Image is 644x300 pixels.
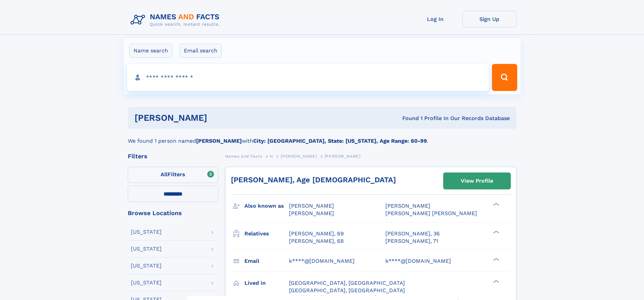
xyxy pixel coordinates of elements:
[281,152,317,160] a: [PERSON_NAME]
[289,203,334,209] span: [PERSON_NAME]
[281,154,317,159] span: [PERSON_NAME]
[128,129,517,145] div: We found 1 person named with .
[180,44,222,58] label: Email search
[225,152,262,160] a: Names and Facts
[385,210,477,216] span: [PERSON_NAME] [PERSON_NAME]
[131,263,162,269] div: [US_STATE]
[196,138,242,144] b: [PERSON_NAME]
[492,64,517,91] button: Search Button
[231,176,396,184] a: [PERSON_NAME], Age [DEMOGRAPHIC_DATA]
[128,153,218,159] div: Filters
[461,173,493,189] div: View Profile
[289,237,344,245] a: [PERSON_NAME], 68
[253,138,427,144] b: City: [GEOGRAPHIC_DATA], State: [US_STATE], Age Range: 60-99
[244,277,289,289] h3: Lived in
[385,203,430,209] span: [PERSON_NAME]
[325,154,361,159] span: [PERSON_NAME]
[444,173,510,189] a: View Profile
[305,115,510,122] div: Found 1 Profile In Our Records Database
[131,246,162,252] div: [US_STATE]
[270,152,273,160] a: H
[492,230,500,234] div: ❯
[127,64,489,91] input: search input
[289,280,405,286] span: [GEOGRAPHIC_DATA], [GEOGRAPHIC_DATA]
[492,202,500,207] div: ❯
[492,257,500,261] div: ❯
[129,44,172,58] label: Name search
[408,11,462,27] a: Log In
[244,200,289,212] h3: Also known as
[492,279,500,283] div: ❯
[385,237,438,245] a: [PERSON_NAME], 71
[244,255,289,267] h3: Email
[462,11,517,27] a: Sign Up
[128,210,218,216] div: Browse Locations
[289,210,334,216] span: [PERSON_NAME]
[131,280,162,285] div: [US_STATE]
[270,154,273,159] span: H
[289,230,344,237] a: [PERSON_NAME], 69
[128,167,218,183] label: Filters
[131,229,162,235] div: [US_STATE]
[128,11,225,29] img: Logo Names and Facts
[135,114,305,122] h1: [PERSON_NAME]
[385,230,440,237] a: [PERSON_NAME], 36
[161,171,168,178] span: All
[289,287,405,294] span: [GEOGRAPHIC_DATA], [GEOGRAPHIC_DATA]
[244,228,289,239] h3: Relatives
